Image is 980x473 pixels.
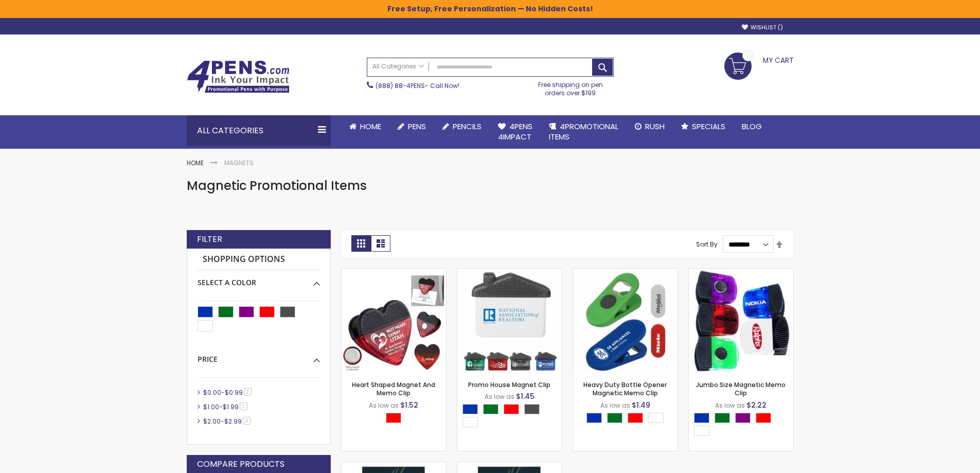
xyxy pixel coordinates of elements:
img: 4Pens Custom Pens and Promotional Products [187,60,290,93]
span: Home [360,121,381,132]
div: Select A Color [694,413,793,439]
div: Select A Color [386,413,406,426]
span: 2 [244,388,252,396]
div: Green [483,404,498,414]
a: Pens [389,115,434,138]
a: Home [187,159,204,167]
span: $1.49 [632,400,650,410]
a: $0.00-$0.992 [201,388,255,397]
div: Purple [735,413,751,423]
span: Pens [408,121,426,132]
span: $2.22 [746,400,767,410]
img: Heart Shaped Magnet And Memo Clip [342,269,446,373]
div: Free shipping on pen orders over $199 [527,77,614,97]
span: Pencils [453,121,482,132]
span: 4PROMOTIONAL ITEMS [549,121,618,142]
strong: Grid [351,235,371,252]
span: - Call Now! [376,81,459,90]
div: All Categories [187,115,331,146]
a: Jumbo Size Magnetic Memo Clip [696,380,786,397]
div: Smoke [524,404,540,414]
span: As low as [485,392,514,401]
a: Jumbo Size Magnetic Memo Clip [689,268,793,277]
div: Red [386,413,401,423]
div: Red [504,404,519,414]
div: White [462,417,478,427]
span: $1.99 [223,402,239,411]
a: $1.00-$1.991 [201,402,251,411]
a: All Categories [367,58,429,75]
span: All Categories [372,62,424,71]
a: Promo House Magnet Clip [457,268,562,277]
div: Red [756,413,771,423]
span: 3 [243,417,251,425]
a: $2.00-$2.993 [201,417,254,426]
a: 4Pens4impact [490,115,541,149]
h1: Magnetic Promotional Items [187,178,794,194]
span: Rush [645,121,665,132]
span: 1 [240,402,247,410]
a: Rush [627,115,673,138]
span: $1.52 [400,400,418,410]
a: Heart Shaped Magnet And Memo Clip [342,268,446,277]
div: Blue [462,404,478,414]
div: Blue [586,413,602,423]
div: Select A Color [462,404,562,430]
span: $1.45 [516,391,534,401]
img: Heavy Duty Bottle Opener Magnetic Memo Clip [573,269,678,373]
span: As low as [715,401,745,410]
strong: Magnets [224,159,254,167]
a: Specials [673,115,734,138]
div: Green [715,413,730,423]
a: Heart Shaped Magnet And Memo Clip [352,380,435,397]
a: Heavy Duty Bottle Opener Magnetic Memo Clip [573,268,678,277]
a: Blog [734,115,770,138]
a: Pencils [434,115,490,138]
a: Promo House Magnet Clip [468,380,550,389]
a: 4PROMOTIONALITEMS [541,115,627,149]
a: Wishlist [742,24,783,31]
span: $0.99 [225,388,243,397]
div: Red [628,413,643,423]
a: Home [341,115,389,138]
span: Blog [742,121,762,132]
span: $2.00 [203,417,221,426]
div: Green [607,413,622,423]
div: Price [198,347,320,364]
span: Specials [692,121,725,132]
label: Sort By [696,240,718,249]
span: $1.00 [203,402,219,411]
div: Blue [694,413,709,423]
img: Jumbo Size Magnetic Memo Clip [689,269,793,373]
a: Heavy Duty Bottle Opener Magnetic Memo Clip [583,380,667,397]
a: 30 Mil Full-Color Imprint Business Card Magnet [457,462,562,470]
div: White [648,413,664,423]
img: Promo House Magnet Clip [457,269,562,373]
div: Select A Color [586,413,669,426]
span: 4Pens 4impact [498,121,532,142]
div: Select A Color [198,270,320,288]
span: As low as [369,401,399,410]
div: White [694,426,709,436]
strong: Filter [197,234,222,245]
a: 20 Mil Full-Color Imprint Business Card Magnet [342,462,446,470]
span: As low as [600,401,630,410]
strong: Shopping Options [198,249,320,271]
a: (888) 88-4PENS [376,81,425,90]
span: $2.99 [224,417,242,426]
span: $0.00 [203,388,221,397]
strong: Compare Products [197,459,284,470]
